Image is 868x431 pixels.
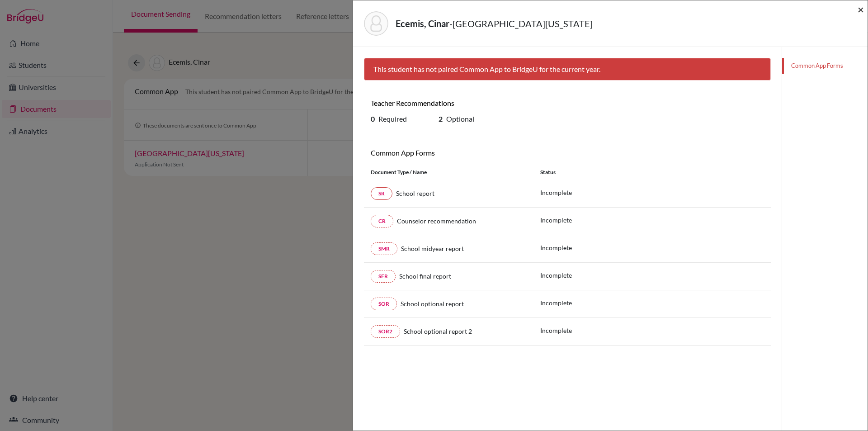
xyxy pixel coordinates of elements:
h6: Common App Forms [371,148,561,157]
a: SFR [371,270,396,283]
b: 2 [439,114,443,123]
p: Incomplete [540,298,572,308]
a: SMR [371,242,397,255]
p: Incomplete [540,270,572,280]
p: Incomplete [540,326,572,335]
div: Document Type / Name [364,168,533,176]
span: Required [378,114,407,123]
a: CR [371,215,393,227]
a: SR [371,187,392,200]
span: School midyear report [401,245,464,252]
a: SOR [371,298,397,310]
div: This student has not paired Common App to BridgeU for the current year. [364,58,771,81]
b: 0 [371,114,375,123]
p: Incomplete [540,243,572,252]
span: School report [396,189,434,197]
a: Common App Forms [782,58,868,74]
span: Optional [446,114,474,123]
a: SOR2 [371,325,400,338]
span: School optional report [401,300,464,308]
span: Counselor recommendation [397,217,476,225]
button: Close [858,4,864,15]
h6: Teacher Recommendations [371,99,561,107]
p: Incomplete [540,188,572,197]
div: Status [533,168,771,176]
strong: Ecemis, Cinar [396,18,449,29]
span: - [GEOGRAPHIC_DATA][US_STATE] [449,18,593,29]
span: School optional report 2 [404,327,472,335]
p: Incomplete [540,215,572,225]
span: × [858,3,864,16]
span: School final report [399,272,451,280]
